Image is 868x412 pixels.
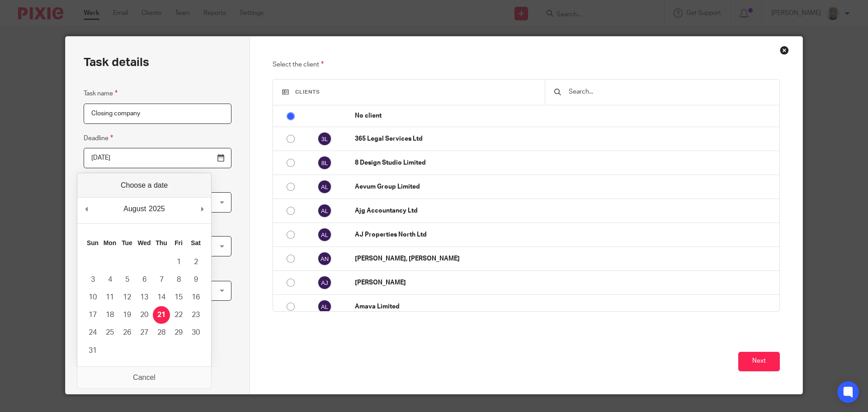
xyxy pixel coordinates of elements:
abbr: Tuesday [122,239,132,246]
button: 6 [136,271,153,289]
input: Task name [84,104,231,124]
button: 5 [118,271,136,289]
button: 29 [170,324,187,341]
img: svg%3E [317,299,332,314]
img: svg%3E [317,156,332,170]
abbr: Friday [175,239,183,246]
button: Next Month [198,202,207,216]
button: 25 [101,324,118,341]
button: 19 [118,306,136,324]
span: Clients [295,90,320,95]
button: 9 [187,271,204,289]
abbr: Sunday [87,239,99,246]
button: 8 [170,271,187,289]
button: 10 [84,289,101,306]
p: 365 Legal Services Ltd [355,134,775,143]
img: svg%3E [317,180,332,194]
abbr: Saturday [191,239,201,246]
p: Ajg Accountancy Ltd [355,206,775,215]
button: 2 [187,253,204,271]
p: Client [109,366,126,375]
p: AJ Properties North Ltd [355,230,775,239]
button: 26 [118,324,136,341]
div: 2025 [147,202,166,216]
p: Subtasks [180,366,206,375]
img: svg%3E [317,227,332,242]
button: Previous Month [82,202,91,216]
button: 4 [101,271,118,289]
p: Aevum Group Limited [355,182,775,191]
button: 20 [136,306,153,324]
p: No client [355,111,775,120]
button: 18 [101,306,118,324]
img: svg%3E [317,275,332,290]
p: 8 Design Studio Limited [355,158,775,167]
button: 1 [170,253,187,271]
button: Next [738,352,780,371]
p: [PERSON_NAME] [355,278,775,287]
button: 17 [84,306,101,324]
button: 16 [187,289,204,306]
p: Template [141,366,166,375]
button: 24 [84,324,101,341]
input: Use the arrow keys to pick a date [84,148,231,168]
img: svg%3E [317,204,332,218]
p: Select the client [273,59,780,70]
h2: Task details [84,55,149,70]
button: 14 [153,289,170,306]
abbr: Thursday [156,239,167,246]
button: 15 [170,289,187,306]
label: Deadline [84,133,113,143]
p: [PERSON_NAME], [PERSON_NAME] [355,254,775,263]
abbr: Monday [104,239,116,246]
button: 22 [170,306,187,324]
label: Task name [84,88,118,99]
button: 11 [101,289,118,306]
button: 30 [187,324,204,341]
button: 7 [153,271,170,289]
button: 31 [84,342,101,360]
button: 12 [118,289,136,306]
button: 27 [136,324,153,341]
p: Amava Limited [355,302,775,311]
div: Close this dialog window [780,46,789,55]
button: 13 [136,289,153,306]
img: svg%3E [317,132,332,146]
div: August [122,202,147,216]
abbr: Wednesday [137,239,151,246]
img: svg%3E [317,251,332,266]
input: Search... [568,87,770,97]
button: 28 [153,324,170,341]
button: 3 [84,271,101,289]
button: 21 [153,306,170,324]
button: 23 [187,306,204,324]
